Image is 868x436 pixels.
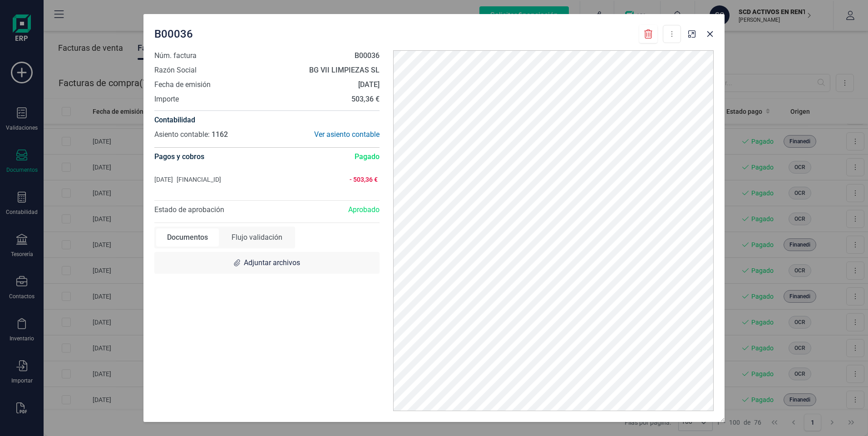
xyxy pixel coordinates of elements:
[309,66,380,74] strong: BG VII LIMPIEZAS SL
[154,115,380,126] h4: Contabilidad
[154,130,210,139] span: Asiento contable:
[358,80,380,89] strong: [DATE]
[154,65,197,76] span: Razón Social
[154,205,224,214] span: Estado de aprobación
[355,151,380,162] span: Pagado
[154,252,380,274] div: Adjuntar archivos
[212,130,228,139] span: 1162
[154,79,211,90] span: Fecha de emisión
[355,51,380,60] strong: B00036
[154,148,204,166] h4: Pagos y cobros
[351,95,380,103] strong: 503,36 €
[154,50,197,61] span: Núm. factura
[154,94,179,105] span: Importe
[156,228,219,247] div: Documentos
[333,175,377,184] span: - 503,36 €
[177,175,221,184] span: [FINANCIAL_ID]
[244,257,300,268] span: Adjuntar archivos
[267,204,386,215] div: Aprobado
[154,175,173,184] span: [DATE]
[267,129,380,140] div: Ver asiento contable
[154,27,193,41] span: B00036
[221,228,293,247] div: Flujo validación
